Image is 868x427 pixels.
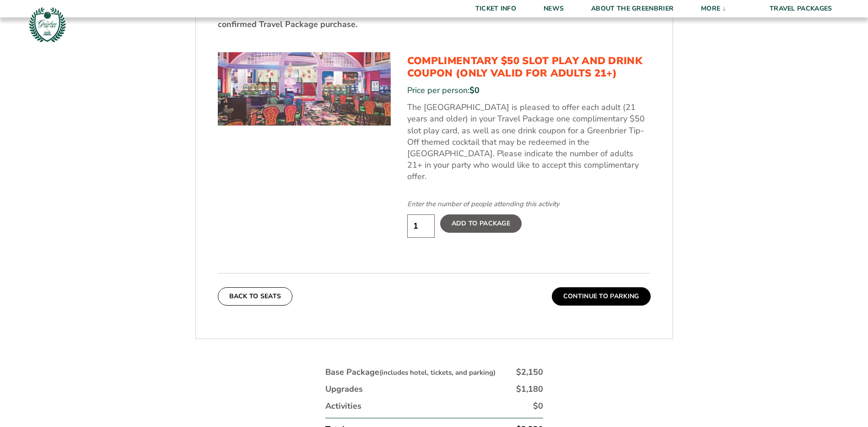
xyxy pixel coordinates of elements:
div: Enter the number of people attending this activity [407,199,651,209]
h3: Complimentary $50 Slot Play and Drink Coupon (Only Valid for Adults 21+) [407,55,651,79]
p: The [GEOGRAPHIC_DATA] is pleased to offer each adult (21 years and older) in your Travel Package ... [407,102,651,182]
button: Continue To Parking [552,287,651,306]
div: Base Package [325,367,496,378]
strong: You should expect to receive the email from a Personal Hospitality Expert within 10-14 days follo... [218,7,636,30]
div: $2,150 [516,367,543,378]
span: $0 [469,85,480,96]
button: Back To Seats [218,287,293,306]
label: Add To Package [440,214,522,233]
div: Price per person: [407,85,651,96]
div: $1,180 [516,383,543,395]
img: Greenbrier Tip-Off [27,5,67,44]
div: Upgrades [325,383,363,395]
div: $0 [533,400,543,412]
img: Complimentary $50 Slot Play and Drink Coupon (Only Valid for Adults 21+) [218,52,391,126]
small: (includes hotel, tickets, and parking) [379,368,496,377]
div: Activities [325,400,361,412]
